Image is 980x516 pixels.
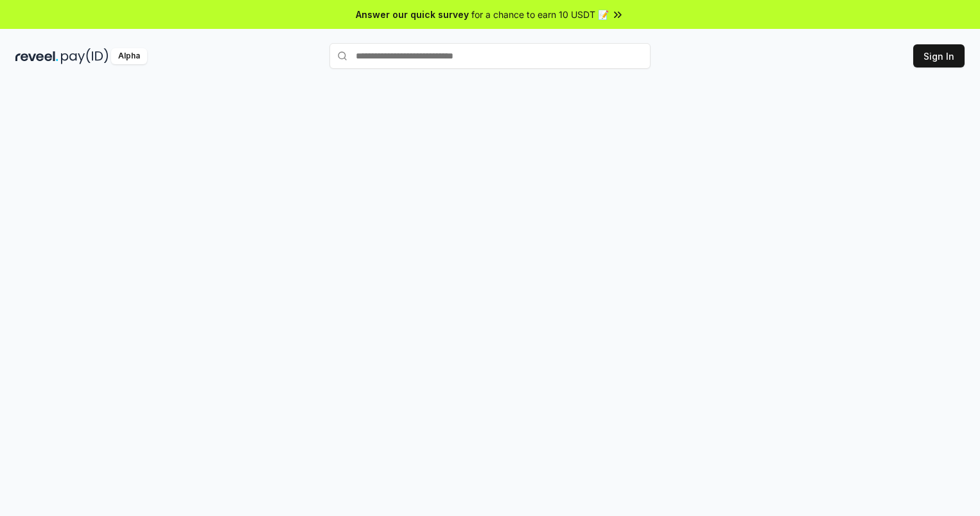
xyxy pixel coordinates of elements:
img: reveel_dark [15,48,58,64]
button: Sign In [913,44,965,67]
span: for a chance to earn 10 USDT 📝 [471,8,609,21]
img: pay_id [61,48,109,64]
span: Answer our quick survey [356,8,469,21]
div: Alpha [111,48,147,64]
